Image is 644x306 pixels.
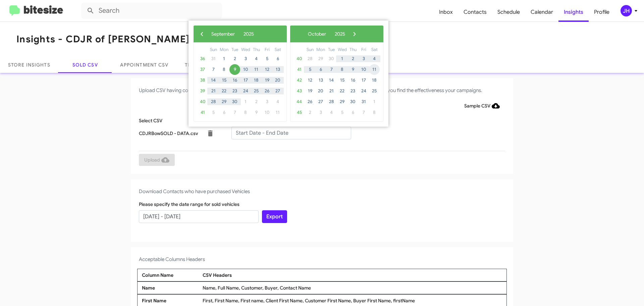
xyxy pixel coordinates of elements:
[208,75,219,86] span: 14
[208,64,219,75] span: 7
[315,75,326,86] span: 13
[369,107,380,118] span: 8
[347,64,358,75] span: 9
[81,3,222,19] input: Search
[294,86,305,96] span: 43
[272,64,283,75] span: 13
[358,96,369,107] span: 31
[197,96,208,107] span: 40
[229,53,240,64] span: 2
[358,75,369,86] span: 17
[337,46,347,53] th: weekday
[308,31,326,37] span: October
[326,64,337,75] span: 7
[219,46,229,53] th: weekday
[305,46,315,53] th: weekday
[358,86,369,96] span: 24
[211,31,235,37] span: September
[197,107,208,118] span: 41
[139,187,505,195] h4: Download Contacts who have purchased Vehicles
[251,86,262,96] span: 25
[139,130,198,137] p: CDJRBowSOLD - DATA.csv
[208,46,219,53] th: weekday
[294,107,305,118] span: 45
[305,86,315,96] span: 19
[240,64,251,75] span: 10
[337,53,347,64] span: 1
[219,86,229,96] span: 22
[251,53,262,64] span: 4
[240,53,251,64] span: 3
[315,53,326,64] span: 29
[219,96,229,107] span: 29
[262,96,272,107] span: 3
[304,29,330,39] button: October
[16,34,190,45] h1: Insights - CDJR of [PERSON_NAME]
[140,272,201,278] div: Column Name
[337,107,347,118] span: 5
[369,53,380,64] span: 4
[326,53,337,64] span: 30
[201,272,504,278] div: CSV Headers
[272,75,283,86] span: 20
[197,29,268,35] bs-datepicker-navigation-view: ​ ​ ​
[350,29,360,39] button: ›
[262,75,272,86] span: 19
[240,46,251,53] th: weekday
[294,53,305,64] span: 40
[621,5,632,16] div: JH
[251,96,262,107] span: 2
[330,29,350,39] button: 2025
[272,86,283,96] span: 27
[358,107,369,118] span: 7
[369,46,380,53] th: weekday
[464,100,500,112] span: Sample CSV
[294,75,305,86] span: 42
[272,107,283,118] span: 11
[347,53,358,64] span: 2
[177,57,256,73] a: Temporary Exclusion
[315,107,326,118] span: 3
[358,46,369,53] th: weekday
[197,75,208,86] span: 38
[229,107,240,118] span: 7
[139,255,505,263] h4: Acceptable Columns Headers
[347,96,358,107] span: 30
[251,46,262,53] th: weekday
[337,86,347,96] span: 22
[219,53,229,64] span: 1
[240,86,251,96] span: 24
[347,75,358,86] span: 16
[335,31,345,37] span: 2025
[326,46,337,53] th: weekday
[189,20,388,127] bs-daterangepicker-container: calendar
[458,2,492,22] a: Contacts
[558,2,589,22] a: Insights
[197,86,208,96] span: 39
[326,86,337,96] span: 21
[272,53,283,64] span: 6
[305,53,315,64] span: 28
[139,210,259,223] input: Start Date - End Date
[262,64,272,75] span: 12
[315,86,326,96] span: 20
[139,201,239,208] label: Please specify the date range for sold vehicles
[347,107,358,118] span: 6
[139,117,162,124] label: Select CSV
[244,31,254,37] span: 2025
[251,107,262,118] span: 9
[305,107,315,118] span: 2
[369,96,380,107] span: 1
[337,75,347,86] span: 15
[305,96,315,107] span: 26
[315,64,326,75] span: 6
[369,75,380,86] span: 18
[229,64,240,75] span: 9
[240,75,251,86] span: 17
[434,2,458,22] a: Inbox
[315,96,326,107] span: 27
[589,2,615,22] a: Profile
[207,29,239,39] button: September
